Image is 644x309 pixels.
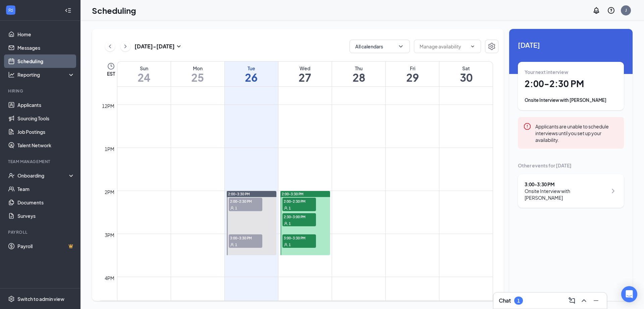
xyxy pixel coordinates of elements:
[580,297,588,305] svg: ChevronUp
[17,172,69,179] div: Onboarding
[229,198,262,204] span: 2:00-2:30 PM
[278,62,332,86] a: August 27, 2025
[332,65,385,72] div: Thu
[235,206,237,210] span: 1
[525,181,607,188] div: 3:00 - 3:30 PM
[8,172,15,179] svg: UserCheck
[17,98,75,112] a: Applicants
[485,40,498,53] button: Settings
[439,72,493,83] h1: 30
[439,65,493,72] div: Sat
[278,65,332,72] div: Wed
[103,188,116,196] div: 2pm
[117,65,171,72] div: Sun
[103,274,116,282] div: 4pm
[107,62,115,70] svg: Clock
[282,198,316,204] span: 2:00-2:30 PM
[17,209,75,223] a: Surveys
[171,62,224,86] a: August 25, 2025
[8,159,73,164] div: Team Management
[386,65,439,72] div: Fri
[17,182,75,196] a: Team
[621,286,637,302] div: Open Intercom Messenger
[107,70,115,77] span: EST
[101,102,116,110] div: 12pm
[225,72,278,83] h1: 26
[235,242,237,247] span: 1
[386,62,439,86] a: August 29, 2025
[230,206,234,210] svg: User
[225,62,278,86] a: August 26, 2025
[17,54,75,68] a: Scheduling
[439,62,493,86] a: August 30, 2025
[230,243,234,247] svg: User
[397,43,404,50] svg: ChevronDown
[625,7,627,13] div: J
[523,122,531,130] svg: Error
[592,6,600,14] svg: Notifications
[17,41,75,54] a: Messages
[518,40,624,50] span: [DATE]
[117,62,171,86] a: August 24, 2025
[332,72,385,83] h1: 28
[225,65,278,72] div: Tue
[8,229,73,235] div: Payroll
[17,125,75,139] a: Job Postings
[17,296,64,302] div: Switch to admin view
[103,231,116,239] div: 3pm
[229,234,262,241] span: 3:00-3:30 PM
[579,295,589,306] button: ChevronUp
[8,296,15,302] svg: Settings
[607,6,615,14] svg: QuestionInfo
[8,88,73,94] div: Hiring
[103,145,116,153] div: 1pm
[92,5,136,16] h1: Scheduling
[282,192,304,196] span: 2:00-3:30 PM
[120,41,130,51] button: ChevronRight
[525,97,617,104] div: Onsite Interview with [PERSON_NAME]
[122,42,129,50] svg: ChevronRight
[17,112,75,125] a: Sourcing Tools
[282,234,316,241] span: 3:00-3:30 PM
[350,40,410,53] button: All calendarsChevronDown
[386,72,439,83] h1: 29
[17,28,75,41] a: Home
[289,221,291,226] span: 1
[284,243,288,247] svg: User
[171,72,224,83] h1: 25
[284,206,288,210] svg: User
[117,72,171,83] h1: 24
[175,42,183,50] svg: SmallChevronDown
[591,295,601,306] button: Minimize
[567,295,577,306] button: ComposeMessage
[282,213,316,220] span: 2:30-3:00 PM
[592,297,600,305] svg: Minimize
[499,297,511,304] h3: Chat
[8,71,15,78] svg: Analysis
[284,222,288,226] svg: User
[289,242,291,247] span: 1
[278,72,332,83] h1: 27
[17,71,75,78] div: Reporting
[17,196,75,209] a: Documents
[517,298,520,304] div: 1
[488,42,496,50] svg: Settings
[17,239,75,253] a: PayrollCrown
[609,187,617,195] svg: ChevronRight
[228,192,250,196] span: 2:00-3:30 PM
[107,42,113,50] svg: ChevronLeft
[105,41,115,51] button: ChevronLeft
[65,7,71,14] svg: Collapse
[289,206,291,210] span: 1
[470,44,475,49] svg: ChevronDown
[135,43,175,50] h3: [DATE] - [DATE]
[420,43,467,50] input: Manage availability
[17,139,75,152] a: Talent Network
[518,162,624,169] div: Other events for [DATE]
[332,62,385,86] a: August 28, 2025
[7,7,14,13] svg: WorkstreamLogo
[171,65,224,72] div: Mon
[568,297,576,305] svg: ComposeMessage
[525,188,607,201] div: Onsite Interview with [PERSON_NAME]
